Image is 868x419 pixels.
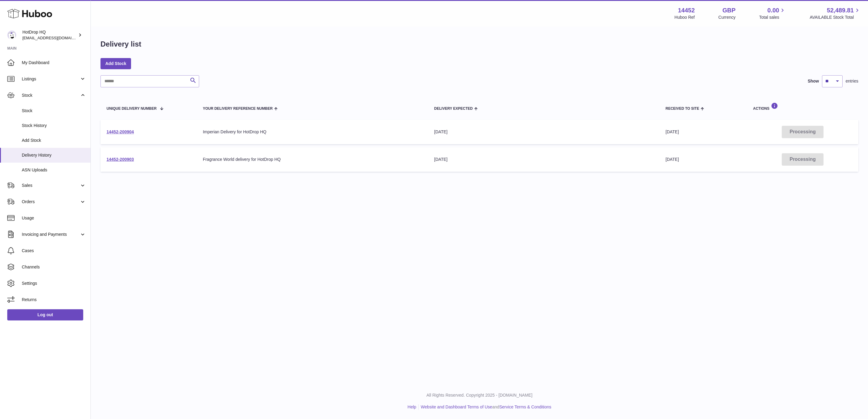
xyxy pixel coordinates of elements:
[808,78,819,84] label: Show
[846,78,858,84] span: entries
[7,31,16,40] img: internalAdmin-14452@internal.huboo.com
[22,199,80,205] span: Orders
[666,157,679,162] span: [DATE]
[22,123,86,128] span: Stock History
[22,108,86,114] span: Stock
[22,93,80,98] span: Stock
[810,15,861,20] span: AVAILABLE Stock Total
[434,157,653,162] div: [DATE]
[107,129,134,134] a: 14452-200904
[22,248,86,254] span: Cases
[22,35,89,40] span: [EMAIL_ADDRESS][DOMAIN_NAME]
[666,129,679,134] span: [DATE]
[722,6,735,15] strong: GBP
[22,183,80,188] span: Sales
[768,6,779,15] span: 0.00
[675,15,695,20] div: Huboo Ref
[100,58,131,69] a: Add Stock
[499,404,551,409] a: Service Terms & Conditions
[434,129,653,135] div: [DATE]
[22,167,86,173] span: ASN Uploads
[666,107,699,111] span: Received to Site
[203,129,422,135] div: Imperian Delivery for HotDrop HQ
[753,102,852,111] div: Actions
[107,157,134,162] a: 14452-200903
[827,6,854,15] span: 52,489.81
[434,107,473,111] span: Delivery Expected
[22,281,86,286] span: Settings
[96,392,863,398] p: All Rights Reserved. Copyright 2025 - [DOMAIN_NAME]
[22,76,80,82] span: Listings
[759,15,786,20] span: Total sales
[22,60,86,66] span: My Dashboard
[203,157,422,162] div: Fragrance World delivery for HotDrop HQ
[100,39,141,49] h1: Delivery list
[421,404,492,409] a: Website and Dashboard Terms of Use
[718,15,736,20] div: Currency
[759,6,786,20] a: 0.00 Total sales
[22,232,80,237] span: Invoicing and Payments
[22,215,86,221] span: Usage
[22,264,86,270] span: Channels
[22,152,86,158] span: Delivery History
[408,404,416,409] a: Help
[810,6,861,20] a: 52,489.81 AVAILABLE Stock Total
[22,29,77,41] div: HotDrop HQ
[107,107,156,111] span: Unique Delivery Number
[203,107,273,111] span: Your Delivery Reference Number
[678,6,695,15] strong: 14452
[419,404,551,410] li: and
[7,309,83,320] a: Log out
[22,138,86,143] span: Add Stock
[22,297,86,303] span: Returns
